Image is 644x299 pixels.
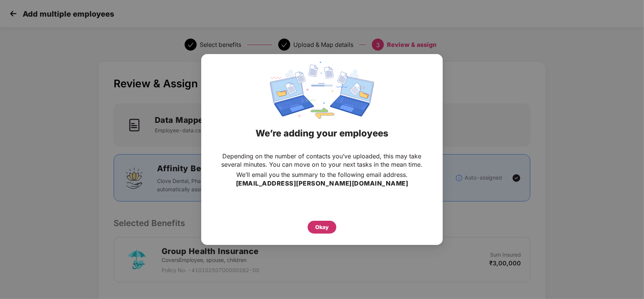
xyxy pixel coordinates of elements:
h3: [EMAIL_ADDRESS][PERSON_NAME][DOMAIN_NAME] [236,179,408,189]
div: Okay [315,223,329,231]
img: svg+xml;base64,PHN2ZyBpZD0iRGF0YV9zeW5jaW5nIiB4bWxucz0iaHR0cDovL3d3dy53My5vcmcvMjAwMC9zdmciIHdpZH... [270,62,374,119]
div: We’re adding your employees [211,119,433,148]
p: Depending on the number of contacts you’ve uploaded, this may take several minutes. You can move ... [216,152,428,169]
p: We’ll email you the summary to the following email address. [236,170,408,179]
